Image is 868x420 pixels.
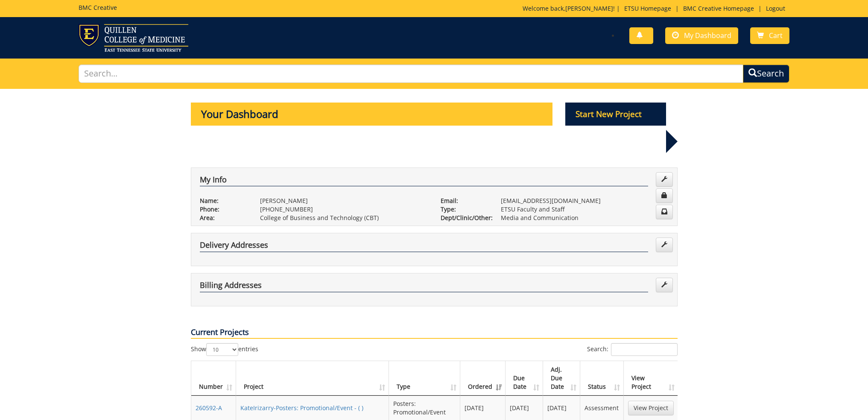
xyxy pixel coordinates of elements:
[624,361,678,396] th: View Project: activate to sort column ascending
[441,205,488,214] p: Type:
[743,65,789,83] button: Search
[79,24,188,52] img: ETSU logo
[200,197,247,205] p: Name:
[679,4,758,12] a: BMC Creative Homepage
[656,172,673,187] a: Edit Info
[565,103,666,126] p: Start New Project
[191,103,553,126] p: Your Dashboard
[191,327,678,339] p: Current Projects
[260,205,428,214] p: [PHONE_NUMBER]
[501,205,669,214] p: ETSU Faculty and Staff
[523,4,789,13] p: Welcome back, ! | | |
[460,361,506,396] th: Ordered: activate to sort column ascending
[260,214,428,222] p: College of Business and Technology (CBT)
[240,404,363,412] a: KateIrizarry-Posters: Promotional/Event - ( )
[656,278,673,292] a: Edit Addresses
[260,197,428,205] p: [PERSON_NAME]
[441,214,488,222] p: Dept/Clinic/Other:
[389,361,460,396] th: Type: activate to sort column ascending
[501,197,669,205] p: [EMAIL_ADDRESS][DOMAIN_NAME]
[750,27,789,44] a: Cart
[236,361,389,396] th: Project: activate to sort column ascending
[79,4,117,11] h5: BMC Creative
[196,404,222,412] a: 260592-A
[762,4,789,12] a: Logout
[543,361,581,396] th: Adj. Due Date: activate to sort column ascending
[389,396,460,420] td: Posters: Promotional/Event
[506,396,543,420] td: [DATE]
[506,361,543,396] th: Due Date: activate to sort column ascending
[580,396,623,420] td: Assessment
[441,197,488,205] p: Email:
[565,111,666,119] a: Start New Project
[656,188,673,203] a: Change Password
[684,31,731,40] span: My Dashboard
[628,401,674,415] a: View Project
[565,4,613,12] a: [PERSON_NAME]
[580,361,623,396] th: Status: activate to sort column ascending
[200,281,648,292] h4: Billing Addresses
[200,176,648,187] h4: My Info
[191,361,236,396] th: Number: activate to sort column ascending
[656,238,673,252] a: Edit Addresses
[200,205,247,214] p: Phone:
[460,396,506,420] td: [DATE]
[543,396,581,420] td: [DATE]
[587,343,678,356] label: Search:
[501,214,669,222] p: Media and Communication
[665,27,738,44] a: My Dashboard
[769,31,783,40] span: Cart
[620,4,675,12] a: ETSU Homepage
[611,343,678,356] input: Search:
[79,65,743,83] input: Search...
[656,205,673,219] a: Change Communication Preferences
[200,214,247,222] p: Area:
[200,241,648,252] h4: Delivery Addresses
[206,343,238,356] select: Showentries
[191,343,258,356] label: Show entries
